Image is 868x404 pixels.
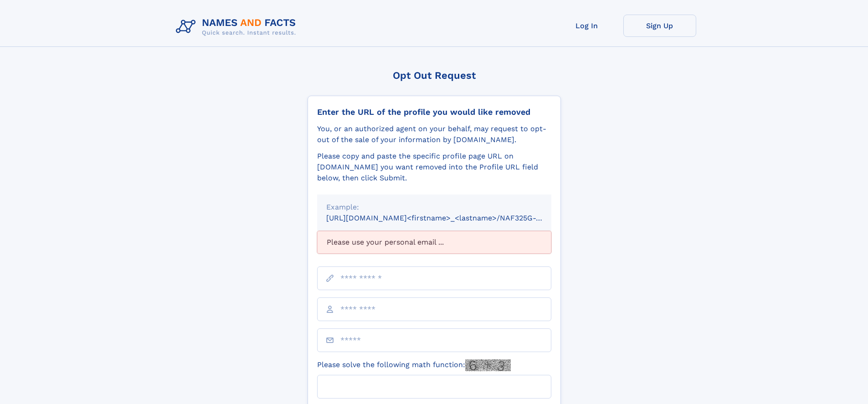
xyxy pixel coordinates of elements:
a: Sign Up [623,15,696,37]
div: Please copy and paste the specific profile page URL on [DOMAIN_NAME] you want removed into the Pr... [317,151,551,184]
div: Enter the URL of the profile you would like removed [317,107,551,117]
small: [URL][DOMAIN_NAME]<firstname>_<lastname>/NAF325G-xxxxxxxx [326,214,569,222]
a: Log In [550,15,623,37]
div: Please use your personal email ... [317,231,551,254]
div: Example: [326,202,542,213]
div: Opt Out Request [308,70,561,81]
div: You, or an authorized agent on your behalf, may request to opt-out of the sale of your informatio... [317,123,551,145]
img: Logo Names and Facts [172,15,303,39]
label: Please solve the following math function: [317,359,511,371]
